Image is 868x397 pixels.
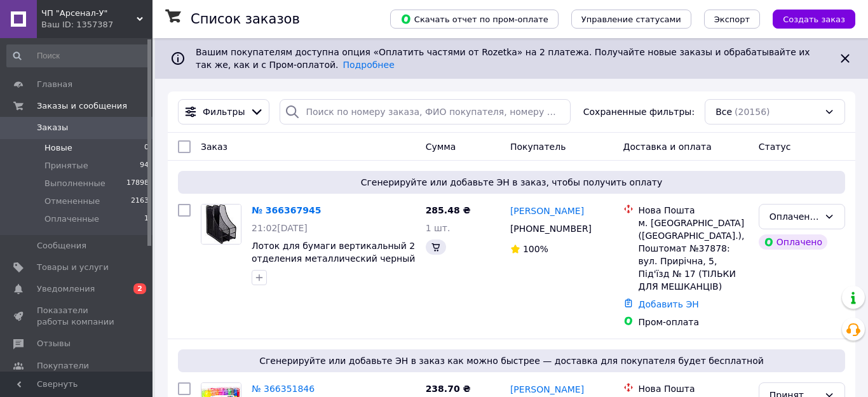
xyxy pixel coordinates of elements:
span: Управление статусами [581,15,681,24]
span: Заказы [37,122,68,133]
span: Создать заказ [783,15,845,24]
a: Фото товару [201,204,241,245]
input: Поиск по номеру заказа, ФИО покупателя, номеру телефона, Email, номеру накладной [280,99,571,124]
div: Оплаченный [770,210,819,224]
span: Экспорт [714,15,750,24]
span: Статус [759,142,791,152]
span: Сохраненные фильтры: [583,105,695,118]
span: ЧП "Арсенал-У" [41,8,137,19]
span: Новые [44,142,72,154]
span: Уведомления [37,283,95,295]
div: м. [GEOGRAPHIC_DATA] ([GEOGRAPHIC_DATA].), Поштомат №37878: вул. Прирічна, 5, Під'їзд № 17 (ТІЛЬК... [639,217,749,293]
div: Нова Пошта [639,204,749,217]
a: № 366351846 [252,384,315,394]
button: Экспорт [704,10,760,29]
span: Сгенерируйте или добавьте ЭН в заказ как можно быстрее — доставка для покупателя будет бесплатной [183,354,840,367]
span: Сообщения [37,240,86,252]
span: 100% [523,244,548,254]
span: 21:02[DATE] [252,223,308,233]
a: № 366367945 [252,205,321,215]
button: Управление статусами [571,10,691,29]
span: 94 [140,160,149,172]
span: Отзывы [37,338,71,349]
a: Создать заказ [760,13,855,24]
a: Добавить ЭН [639,299,699,309]
span: Заказ [201,142,227,152]
a: [PERSON_NAME] [510,383,584,396]
span: (20156) [735,107,770,117]
button: Создать заказ [773,10,855,29]
h1: Список заказов [191,11,300,27]
span: 1 [144,213,149,225]
span: Принятые [44,160,88,172]
span: 285.48 ₴ [426,205,471,215]
span: Выполненные [44,178,105,189]
span: Вашим покупателям доступна опция «Оплатить частями от Rozetka» на 2 платежа. Получайте новые зака... [196,47,810,70]
span: Показатели работы компании [37,305,118,328]
a: [PERSON_NAME] [510,205,584,217]
div: Ваш ID: 1357387 [41,19,153,30]
input: Поиск [6,44,150,67]
span: Доставка и оплата [623,142,712,152]
div: Нова Пошта [639,382,749,395]
span: Заказы и сообщения [37,100,127,112]
span: Сумма [426,142,456,152]
span: Скачать отчет по пром-оплате [400,13,548,25]
span: 2 [133,283,146,294]
span: Фильтры [203,105,245,118]
span: 1 шт. [426,223,451,233]
img: Фото товару [201,205,241,244]
span: 2163 [131,196,149,207]
span: 0 [144,142,149,154]
span: Главная [37,79,72,90]
span: Отмененные [44,196,100,207]
a: Подробнее [343,60,395,70]
div: Оплачено [759,234,827,250]
button: Скачать отчет по пром-оплате [390,10,559,29]
span: 17898 [126,178,149,189]
span: Товары и услуги [37,262,109,273]
div: Пром-оплата [639,316,749,328]
span: Все [715,105,732,118]
span: Сгенерируйте или добавьте ЭН в заказ, чтобы получить оплату [183,176,840,189]
span: 238.70 ₴ [426,384,471,394]
span: [PHONE_NUMBER] [510,224,592,234]
span: Оплаченные [44,213,99,225]
span: Покупатели [37,360,89,372]
a: Лоток для бумаги вертикальный 2 отделения металлический черный [252,241,415,264]
span: Покупатель [510,142,566,152]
